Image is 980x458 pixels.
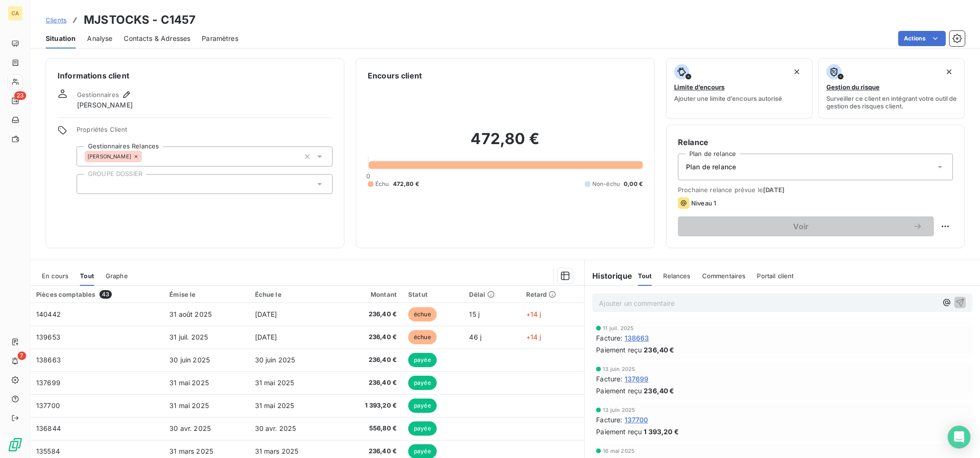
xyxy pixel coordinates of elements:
[77,126,333,139] span: Propriétés Client
[596,374,622,384] span: Facture :
[393,180,419,188] span: 472,80 €
[169,356,210,364] span: 30 juin 2025
[826,83,880,91] span: Gestion du risque
[818,58,965,119] button: Gestion du risqueSurveiller ce client en intégrant votre outil de gestion des risques client.
[202,34,238,43] span: Paramètres
[142,152,149,161] input: Ajouter une valeur
[340,401,397,410] span: 1 393,20 €
[368,70,422,81] h6: Encours client
[340,447,397,456] span: 236,40 €
[99,290,112,299] span: 43
[36,424,61,432] span: 136844
[42,272,69,280] span: En cours
[624,180,643,188] span: 0,00 €
[255,447,299,455] span: 31 mars 2025
[526,291,579,298] div: Retard
[255,424,296,432] span: 30 avr. 2025
[8,6,23,21] div: CA
[596,427,642,437] span: Paiement reçu
[757,272,794,280] span: Portail client
[36,379,60,387] span: 137699
[106,272,128,280] span: Graphe
[644,345,674,355] span: 236,40 €
[255,333,277,341] span: [DATE]
[678,186,953,194] span: Prochaine relance prévue le
[46,16,67,24] span: Clients
[8,437,23,452] img: Logo LeanPay
[469,333,481,341] span: 46 j
[666,58,813,119] button: Limite d’encoursAjouter une limite d’encours autorisé
[408,399,437,413] span: payée
[526,333,541,341] span: +14 j
[46,34,76,43] span: Situation
[826,95,957,110] span: Surveiller ce client en intégrant votre outil de gestion des risques client.
[674,95,782,102] span: Ajouter une limite d’encours autorisé
[169,424,211,432] span: 30 avr. 2025
[36,356,61,364] span: 138663
[408,330,437,344] span: échue
[763,186,784,194] span: [DATE]
[596,386,642,396] span: Paiement reçu
[375,180,389,188] span: Échu
[36,401,60,409] span: 137700
[36,290,158,299] div: Pièces comptables
[674,83,725,91] span: Limite d’encours
[625,333,649,343] span: 138663
[526,310,541,318] span: +14 j
[702,272,746,280] span: Commentaires
[644,427,679,437] span: 1 393,20 €
[596,333,622,343] span: Facture :
[255,401,294,409] span: 31 mai 2025
[36,447,60,455] span: 135584
[691,199,716,207] span: Niveau 1
[169,291,243,298] div: Émise le
[638,272,652,280] span: Tout
[603,366,635,372] span: 13 juin 2025
[18,351,26,360] span: 7
[644,386,674,396] span: 236,40 €
[469,291,514,298] div: Délai
[77,91,119,98] span: Gestionnaires
[340,310,397,319] span: 236,40 €
[340,332,397,342] span: 236,40 €
[124,34,190,43] span: Contacts & Adresses
[663,272,690,280] span: Relances
[603,407,635,413] span: 13 juin 2025
[169,310,212,318] span: 31 août 2025
[366,172,370,180] span: 0
[585,270,632,282] h6: Historique
[686,162,736,172] span: Plan de relance
[408,421,437,436] span: payée
[255,356,295,364] span: 30 juin 2025
[340,355,397,365] span: 236,40 €
[340,378,397,388] span: 236,40 €
[14,91,26,100] span: 23
[592,180,620,188] span: Non-échu
[77,100,133,110] span: [PERSON_NAME]
[368,129,643,158] h2: 472,80 €
[58,70,333,81] h6: Informations client
[898,31,946,46] button: Actions
[46,15,67,25] a: Clients
[169,379,209,387] span: 31 mai 2025
[408,376,437,390] span: payée
[948,426,970,448] div: Open Intercom Messenger
[469,310,480,318] span: 15 j
[340,291,397,298] div: Montant
[603,325,634,331] span: 11 juil. 2025
[689,223,913,230] span: Voir
[408,307,437,322] span: échue
[408,353,437,367] span: payée
[255,291,329,298] div: Échue le
[625,415,648,425] span: 137700
[340,424,397,433] span: 556,80 €
[625,374,649,384] span: 137699
[169,401,209,409] span: 31 mai 2025
[678,136,953,148] h6: Relance
[88,154,131,159] span: [PERSON_NAME]
[80,272,94,280] span: Tout
[255,379,294,387] span: 31 mai 2025
[36,333,60,341] span: 139653
[84,11,196,29] h3: MJSTOCKS - C1457
[603,448,635,454] span: 16 mai 2025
